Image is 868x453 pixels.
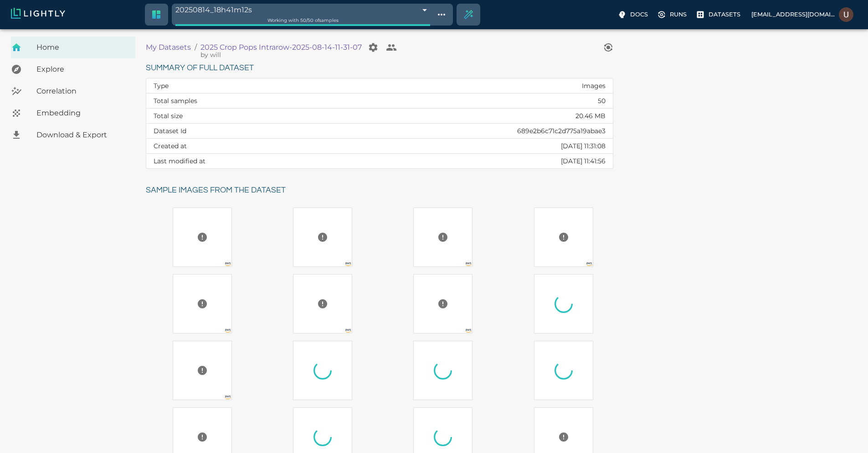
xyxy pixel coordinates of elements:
[630,10,648,19] p: Docs
[599,38,617,57] button: View worker run detail
[313,228,332,246] button: Preview cannot be loaded. Please ensure the datasource is configured correctly and that the refer...
[457,4,479,26] div: Create selection
[434,295,452,313] button: Preview cannot be loaded. Please ensure the datasource is configured correctly and that the refer...
[175,4,431,16] div: 20250814_18h41m12s
[386,208,499,267] a: Preview cannot be loaded. Please ensure the datasource is configured correctly and that the refer...
[36,64,128,75] span: Explore
[146,61,613,75] h6: Summary of full dataset
[146,341,259,400] a: Preview cannot be loaded. Please ensure the datasource is configured correctly and that the refer...
[839,7,853,22] img: Usman Khan
[751,10,835,19] p: [EMAIL_ADDRESS][DOMAIN_NAME]
[146,154,329,169] th: Last modified at
[655,7,690,22] label: Runs
[11,8,65,19] img: Lightly
[145,4,167,26] a: Switch to crop dataset
[507,208,620,267] a: Preview cannot be loaded. Please ensure the datasource is configured correctly and that the refer...
[36,42,128,53] span: Home
[329,94,613,109] td: 50
[694,7,744,22] label: Datasets
[434,228,452,246] button: Preview cannot be loaded. Please ensure the datasource is configured correctly and that the refer...
[555,228,573,246] button: Preview cannot be loaded. Please ensure the datasource is configured correctly and that the refer...
[146,78,329,94] th: Type
[329,78,613,94] td: Images
[555,428,573,446] button: Preview cannot be loaded. Please ensure the datasource is configured correctly and that the refer...
[386,274,499,333] a: Preview cannot be loaded. Please ensure the datasource is configured correctly and that the refer...
[11,80,135,102] a: Correlation
[146,78,613,168] table: dataset summary
[36,86,128,97] span: Correlation
[146,124,329,139] th: Dataset Id
[670,10,687,19] p: Runs
[146,109,329,124] th: Total size
[195,42,197,53] li: /
[709,10,740,19] p: Datasets
[11,36,135,58] a: Home
[329,109,613,124] td: 20.46 MB
[146,274,259,333] a: Preview cannot be loaded. Please ensure the datasource is configured correctly and that the refer...
[146,94,329,109] th: Total samples
[193,295,211,313] button: Preview cannot be loaded. Please ensure the datasource is configured correctly and that the refer...
[146,38,599,57] nav: breadcrumb
[146,183,620,198] h6: Sample images from the dataset
[266,274,379,333] a: Preview cannot be loaded. Please ensure the datasource is configured correctly and that the refer...
[267,17,339,23] span: Working with 50 / 50 of samples
[146,139,329,154] th: Created at
[616,7,652,22] label: Docs
[11,58,135,80] a: Explore
[329,139,613,154] td: [DATE] 11:31:08
[748,5,857,25] label: [EMAIL_ADDRESS][DOMAIN_NAME]Usman Khan
[266,208,379,267] a: Preview cannot be loaded. Please ensure the datasource is configured correctly and that the refer...
[36,130,128,141] span: Download & Export
[434,7,449,22] button: Show tag tree
[11,124,135,146] a: Download & Export
[11,36,135,146] nav: explore, analyze, sample, metadata, embedding, correlations label, download your dataset
[36,108,128,119] span: Embedding
[146,208,259,267] a: Preview cannot be loaded. Please ensure the datasource is configured correctly and that the refer...
[329,154,613,169] td: [DATE] 11:41:56
[382,38,401,57] button: Collaborate on your dataset
[146,42,191,53] a: My Datasets
[200,42,362,53] a: 2025 Crop Pops Intrarow-2025-08-14-11-31-07
[193,228,211,246] button: Preview cannot be loaded. Please ensure the datasource is configured correctly and that the refer...
[313,295,332,313] button: Preview cannot be loaded. Please ensure the datasource is configured correctly and that the refer...
[364,38,382,57] button: Manage your dataset
[200,50,221,59] span: will (Aigen)
[193,428,211,446] button: Preview cannot be loaded. Please ensure the datasource is configured correctly and that the refer...
[11,102,135,124] a: Embedding
[329,124,613,139] td: 689e2b6c71c2d775a19abae3
[193,361,211,380] button: Preview cannot be loaded. Please ensure the datasource is configured correctly and that the refer...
